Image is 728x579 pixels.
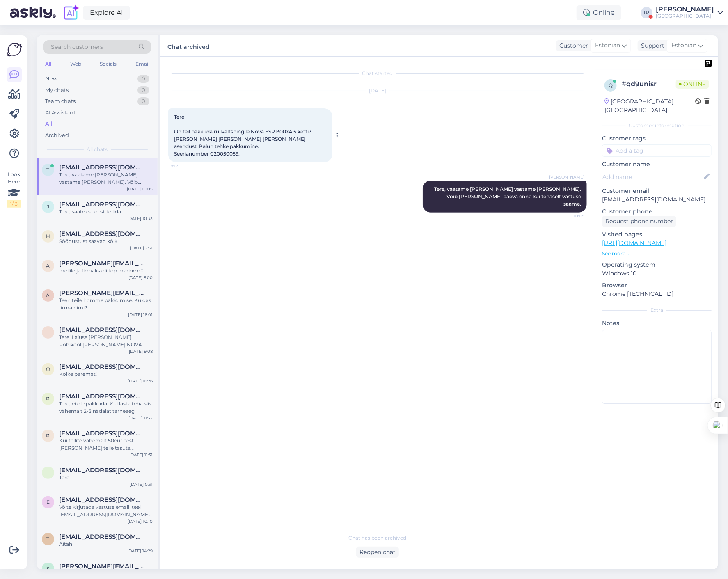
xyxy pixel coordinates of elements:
div: 0 [137,97,149,105]
div: [GEOGRAPHIC_DATA] [656,13,714,19]
p: Visited pages [602,230,712,239]
div: [PERSON_NAME] [656,6,714,13]
div: Look Here [7,171,21,208]
span: All chats [87,146,108,153]
div: [DATE] 7:51 [130,245,153,251]
p: Customer phone [602,207,712,216]
span: ene@mindreks.ee [59,496,144,503]
div: [DATE] 0:31 [130,481,153,487]
span: aleksandr@topmarine.ee [59,260,144,267]
span: 9:17 [171,163,201,169]
img: Askly Logo [7,42,22,57]
div: Request phone number [602,216,676,227]
img: pd [705,60,712,67]
div: Extra [602,307,712,314]
a: [PERSON_NAME][GEOGRAPHIC_DATA] [656,6,723,19]
div: Email [134,59,151,69]
span: häh@häh.ee [59,230,144,238]
div: Reopen chat [356,547,399,558]
div: [DATE] 10:33 [127,215,153,222]
div: 1 / 3 [7,200,21,208]
div: [DATE] 8:00 [128,275,153,281]
p: Notes [602,319,712,327]
div: AI Assistant [45,109,76,117]
p: Customer tags [602,134,712,143]
span: sergey.makaryan@axs.eu [59,563,144,570]
span: h [46,233,50,239]
div: Võite kirjutada vastuse emaili teel [EMAIL_ADDRESS][DOMAIN_NAME] , kes aitab teid [PERSON_NAME] t... [59,503,153,518]
div: Team chats [45,97,76,105]
div: [DATE] 11:32 [128,415,153,421]
span: t [47,536,50,542]
div: [DATE] 14:29 [127,548,153,554]
span: Online [676,80,709,89]
div: Teen teile homme pakkumise. Kuidas firma nimi? [59,297,153,311]
div: Tere, vaatame [PERSON_NAME] vastame [PERSON_NAME]. Võib [PERSON_NAME] päeva enne kui tehaselt vas... [59,171,153,186]
span: q [609,82,613,88]
span: I [47,469,49,476]
span: i [47,329,49,335]
p: Customer email [602,187,712,195]
div: [DATE] 10:05 [127,186,153,192]
label: Chat archived [167,40,210,51]
div: IR [641,7,652,18]
div: Socials [98,59,118,69]
span: info@koneita.com [59,326,144,334]
p: [EMAIL_ADDRESS][DOMAIN_NAME] [602,195,712,204]
span: Estonian [595,41,620,50]
span: Rodimaaivar21@gmail.com [59,430,144,437]
img: explore-ai [62,4,80,21]
div: My chats [45,86,69,94]
div: All [43,59,53,69]
div: [GEOGRAPHIC_DATA], [GEOGRAPHIC_DATA] [604,97,695,114]
input: Add name [602,172,702,181]
div: 0 [137,86,149,94]
div: Online [577,5,621,20]
span: toomas.jaansalu@aimproduction.ee [59,164,144,171]
div: [DATE] 16:26 [128,378,153,384]
div: Kui tellite vähemalt 50eur eest [PERSON_NAME] teile tasuta transpordi. [59,437,153,452]
div: Support [638,41,664,50]
span: 10:05 [554,213,584,219]
span: [PERSON_NAME] [549,174,584,180]
span: a [46,263,50,269]
div: Chat started [168,70,587,77]
span: O [46,366,50,372]
div: [DATE] 9:08 [129,348,153,355]
span: a [46,292,50,298]
p: Windows 10 [602,269,712,278]
div: Tere, saate e-poest tellida. [59,208,153,215]
p: Operating system [602,261,712,269]
div: [DATE] [168,87,587,94]
p: Chrome [TECHNICAL_ID] [602,290,712,298]
div: [DATE] 10:10 [128,518,153,524]
p: See more ... [602,250,712,257]
div: Tere, ei ole pakkuda. Kui lasta teha siis vähemalt 2-3 nädalat tarneaeg [59,400,153,415]
span: R [46,396,50,402]
div: Tere! Laiuse [PERSON_NAME] Põhikool [PERSON_NAME] NOVA WB-24 tisleripingi. Arve on tasutud ja [DA... [59,334,153,348]
div: Customer information [602,122,712,129]
div: Tere [59,474,153,481]
span: Chat has been archived [349,534,407,542]
a: Explore AI [83,6,130,20]
span: jannov59@hotmail.com [59,201,144,208]
span: Ingmar12345@gmail.com [59,467,144,474]
span: s [47,565,50,572]
span: tanel@saumet.ee [59,533,144,540]
span: Tere, vaatame [PERSON_NAME] vastame [PERSON_NAME]. Võib [PERSON_NAME] päeva enne kui tehaselt vas... [434,186,582,207]
a: [URL][DOMAIN_NAME] [602,239,666,247]
div: Kõike paremat! [59,371,153,378]
p: Customer name [602,160,712,169]
span: OleiRainer@gmail.com [59,363,144,371]
div: [DATE] 18:01 [128,311,153,318]
div: Sõõdustust saavad kõik. [59,238,153,245]
div: All [45,120,53,128]
div: Customer [556,41,588,50]
span: Search customers [51,43,103,51]
span: t [47,167,50,173]
div: Aitäh [59,540,153,548]
span: Estonian [671,41,696,50]
input: Add a tag [602,144,712,157]
span: R [46,433,50,439]
p: Browser [602,281,712,290]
